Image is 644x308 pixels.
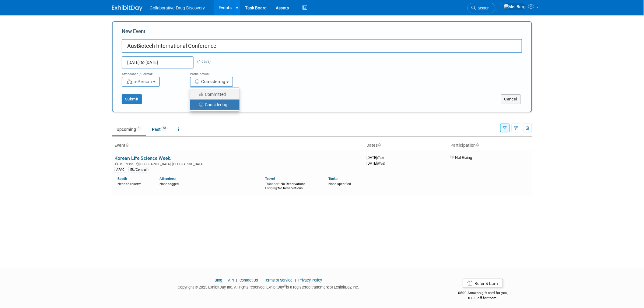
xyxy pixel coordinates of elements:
span: (Tue) [377,156,384,159]
span: Collaborative Drug Discovery [150,5,205,10]
a: Tasks [328,177,338,181]
span: In-Person [120,162,135,166]
a: Contact Us [240,278,258,282]
div: APAC [114,167,126,173]
span: | [294,278,298,282]
span: Transport: [265,182,281,186]
span: Lodging: [265,186,278,190]
div: Participation: [190,68,249,76]
th: Participation [448,140,532,151]
span: None specified [328,182,351,186]
span: [DATE] [366,161,385,166]
div: $500 Amazon gift card for you, [434,286,532,300]
span: (Wed) [377,162,385,165]
button: Cancel [501,94,521,104]
div: $150 off for them. [434,296,532,301]
a: Korean Life Science Week. [114,155,171,161]
span: | [235,278,239,282]
button: Considering [190,77,233,87]
div: Copyright © 2025 ExhibitDay, Inc. All rights reserved. ExhibitDay is a registered trademark of Ex... [112,283,425,290]
button: In-Person [122,77,160,87]
span: 1 [136,126,142,131]
span: Not Going [450,155,472,160]
label: New Event [122,28,145,37]
label: Considering [193,101,233,109]
th: Event [112,140,364,151]
a: Sort by Start Date [378,143,381,148]
span: Search [476,6,490,10]
a: Blog [215,278,222,282]
span: | [259,278,263,282]
a: Sort by Participation Type [476,143,479,148]
a: Travel [265,177,275,181]
input: Name of Trade Show / Conference [122,39,522,53]
div: EU/Central [128,167,149,173]
span: (4 days) [194,59,211,64]
a: Attendees [160,177,176,181]
span: | [223,278,227,282]
span: [DATE] [366,155,386,160]
a: Upcoming1 [112,124,146,135]
span: Considering [194,79,226,84]
a: Past30 [147,124,172,135]
th: Dates [364,140,448,151]
a: Booth [117,177,127,181]
div: None tagged [160,181,261,186]
a: API [228,278,234,282]
label: Committed [193,90,233,98]
a: Refer & Earn [463,279,503,288]
span: - [385,155,386,160]
sup: ® [284,284,286,288]
img: Mel Berg [503,3,526,10]
input: Start Date - End Date [122,56,194,68]
div: Attendance / Format: [122,68,181,76]
a: Sort by Event Name [125,143,128,148]
a: Privacy Policy [299,278,322,282]
img: In-Person Event [115,162,118,165]
img: ExhibitDay [112,5,142,11]
div: [GEOGRAPHIC_DATA], [GEOGRAPHIC_DATA] [114,161,362,166]
a: Search [467,3,495,13]
span: In-Person [126,79,152,84]
div: Need to reserve [117,181,151,186]
div: No Reservations No Reservations [265,181,319,190]
a: Terms of Service [264,278,293,282]
span: 30 [161,126,168,131]
button: Submit [122,94,142,104]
